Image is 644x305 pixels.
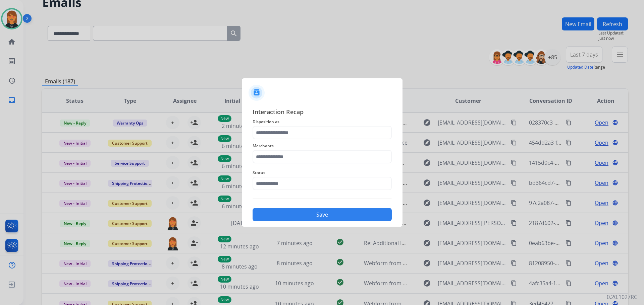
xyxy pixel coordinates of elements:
[253,107,392,118] span: Interaction Recap
[253,118,392,126] span: Disposition as
[253,208,392,221] button: Save
[607,293,637,301] p: 0.20.1027RC
[253,169,392,177] span: Status
[249,85,265,101] img: contactIcon
[253,198,392,199] img: contact-recap-line.svg
[253,142,392,150] span: Merchants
